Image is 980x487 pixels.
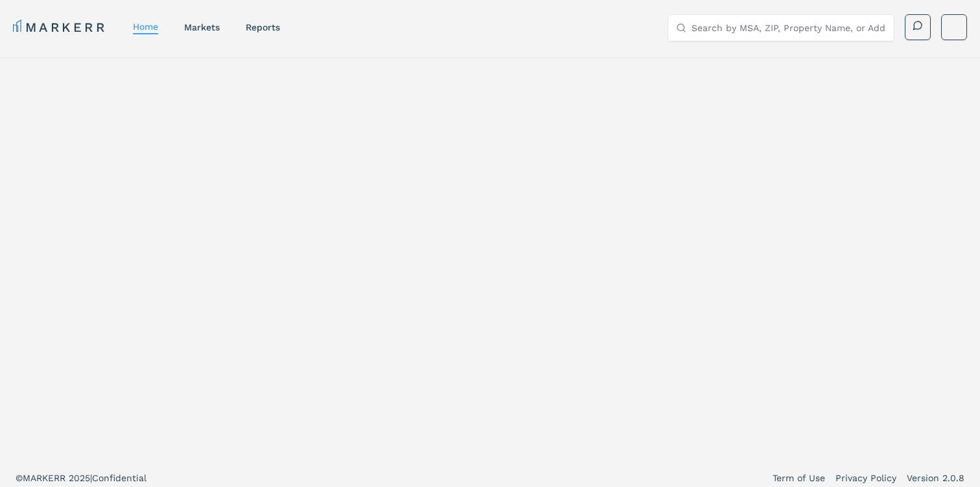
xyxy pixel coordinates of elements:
a: markets [184,22,220,32]
a: Version 2.0.8 [907,471,964,484]
a: Privacy Policy [835,471,896,484]
a: home [133,21,158,32]
span: MARKERR [23,473,69,483]
span: © [16,473,23,483]
span: Confidential [92,473,146,483]
a: reports [246,22,280,32]
a: MARKERR [13,18,107,36]
span: 2025 | [69,473,92,483]
a: Term of Use [773,471,825,484]
input: Search by MSA, ZIP, Property Name, or Address [692,15,886,41]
